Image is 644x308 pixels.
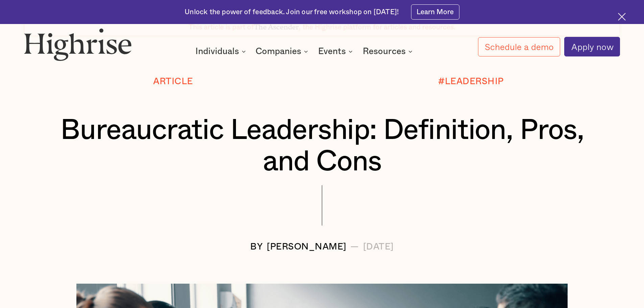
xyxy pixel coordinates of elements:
[24,28,132,61] img: Highrise logo
[256,47,301,55] div: Companies
[185,7,399,17] div: Unlock the power of feedback. Join our free workshop on [DATE]!
[350,242,359,252] div: —
[363,242,394,252] div: [DATE]
[478,37,560,56] a: Schedule a demo
[411,4,459,20] a: Learn More
[256,47,310,55] div: Companies
[318,47,346,55] div: Events
[618,13,626,21] img: Cross icon
[363,47,406,55] div: Resources
[49,115,595,178] h1: Bureaucratic Leadership: Definition, Pros, and Cons
[195,47,248,55] div: Individuals
[153,76,193,86] div: Article
[318,47,355,55] div: Events
[195,47,239,55] div: Individuals
[438,76,504,86] div: #LEADERSHIP
[267,242,347,252] div: [PERSON_NAME]
[250,242,263,252] div: BY
[363,47,414,55] div: Resources
[564,37,620,56] a: Apply now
